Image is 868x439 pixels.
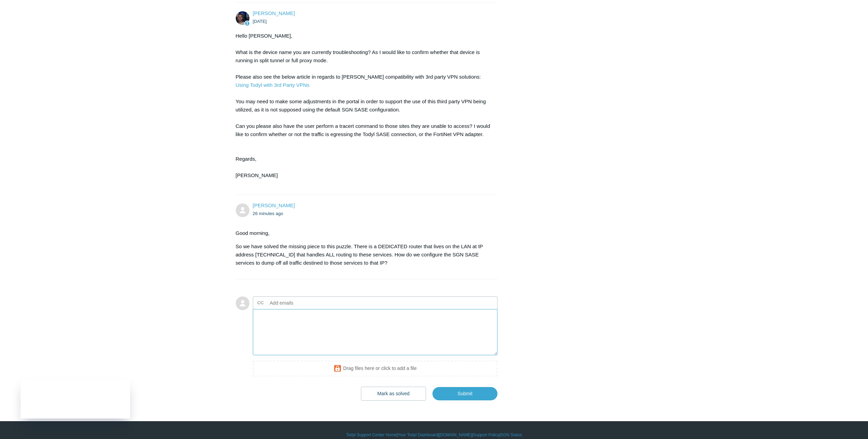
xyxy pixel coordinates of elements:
[236,82,310,88] a: Using Todyl with 3rd Party VPNs
[21,379,130,418] iframe: Todyl Status
[253,202,295,208] span: Charles Perkins
[473,432,499,438] a: Support Policy
[253,211,283,216] time: 10/07/2025, 10:16
[253,10,295,16] a: [PERSON_NAME]
[398,432,438,438] a: Your Todyl Dashboard
[236,242,491,267] p: So we have solved the missing piece to this puzzle. There is a DEDICATED router that lives on the...
[236,432,633,438] div: | | | |
[253,10,295,16] span: Connor Davis
[267,298,341,308] input: Add emails
[253,309,498,355] textarea: Add your reply
[501,432,522,438] a: SGN Status
[257,298,264,308] label: CC
[236,229,491,237] p: Good morning,
[346,432,397,438] a: Todyl Support Center Home
[439,432,472,438] a: [DOMAIN_NAME]
[253,202,295,208] a: [PERSON_NAME]
[432,387,497,400] input: Submit
[253,19,267,24] time: 09/24/2025, 15:27
[236,32,491,188] div: Hello [PERSON_NAME], What is the device name you are currently troubleshooting? As I would like t...
[361,387,426,400] button: Mark as solved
